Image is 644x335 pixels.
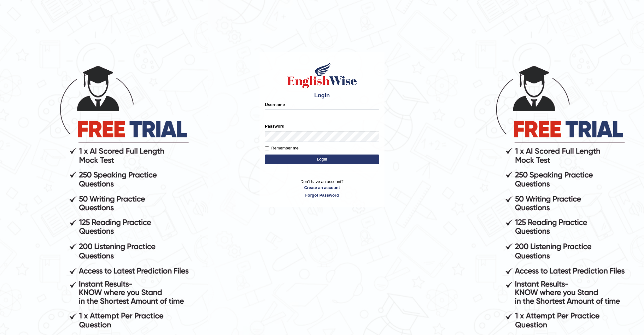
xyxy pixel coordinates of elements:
label: Password [265,123,284,129]
input: Remember me [265,146,269,150]
p: Don't have an account? [265,179,379,198]
label: Username [265,102,285,108]
a: Forgot Password [265,192,379,198]
button: Login [265,155,379,164]
a: Create an account [265,185,379,191]
h4: Login [265,92,379,99]
img: Logo of English Wise sign in for intelligent practice with AI [286,61,358,89]
label: Remember me [265,145,299,151]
